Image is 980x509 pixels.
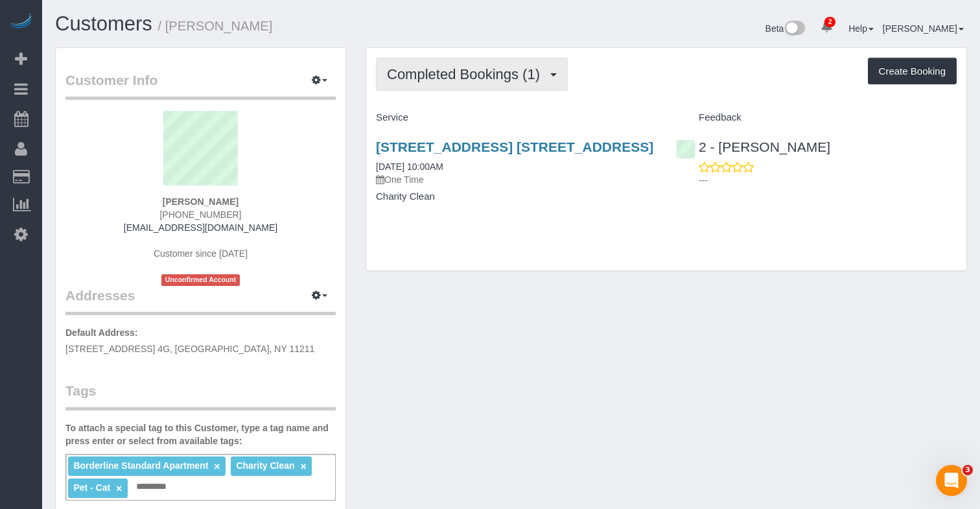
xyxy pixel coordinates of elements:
[376,58,568,91] button: Completed Bookings (1)
[376,173,657,186] p: One Time
[376,112,657,123] h4: Service
[163,196,239,207] strong: [PERSON_NAME]
[124,222,277,233] a: [EMAIL_ADDRESS][DOMAIN_NAME]
[699,174,957,187] p: ---
[376,191,657,202] h4: Charity Clean
[784,21,805,38] img: New interface
[301,461,307,472] a: ×
[65,381,336,410] legend: Tags
[848,23,874,34] a: Help
[159,209,241,220] span: [PHONE_NUMBER]
[962,465,973,475] span: 3
[158,19,273,33] small: / [PERSON_NAME]
[214,461,220,472] a: ×
[73,460,208,471] span: Borderline Standard Apartment
[65,421,336,447] label: To attach a special tag to this Customer, type a tag name and press enter or select from availabl...
[387,66,546,82] span: Completed Bookings (1)
[161,274,240,285] span: Unconfirmed Account
[376,161,443,172] a: [DATE] 10:00AM
[868,58,957,85] button: Create Booking
[8,13,34,31] img: Automaid Logo
[765,23,806,34] a: Beta
[65,71,336,100] legend: Customer Info
[236,460,294,471] span: Charity Clean
[65,326,138,339] label: Default Address:
[73,482,110,493] span: Pet - Cat
[154,248,248,259] span: Customer since [DATE]
[814,13,839,41] a: 2
[676,139,830,154] a: 2 - [PERSON_NAME]
[65,344,314,354] span: [STREET_ADDRESS] 4G, [GEOGRAPHIC_DATA], NY 11211
[936,465,967,496] iframe: Intercom live chat
[676,112,957,123] h4: Feedback
[55,12,152,35] a: Customers
[116,483,122,494] a: ×
[376,139,653,154] a: [STREET_ADDRESS] [STREET_ADDRESS]
[883,23,964,34] a: [PERSON_NAME]
[824,17,835,27] span: 2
